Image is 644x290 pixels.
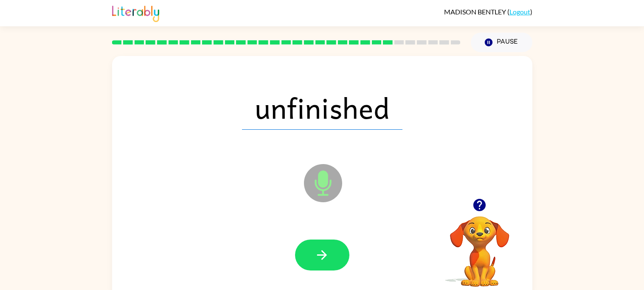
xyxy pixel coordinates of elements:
div: ( ) [444,8,532,16]
img: Literably [112,3,159,22]
span: unfinished [242,86,402,130]
button: Pause [471,33,532,52]
a: Logout [509,8,530,16]
video: Your browser must support playing .mp4 files to use Literably. Please try using another browser. [437,203,522,288]
span: MADISON BENTLEY [444,8,507,16]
